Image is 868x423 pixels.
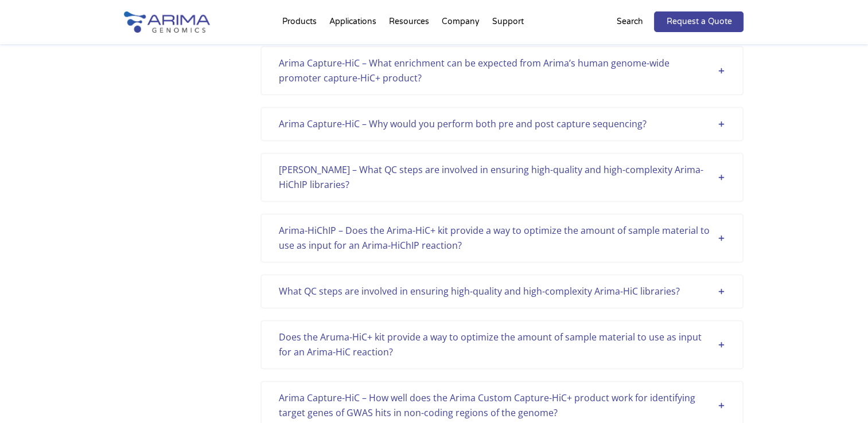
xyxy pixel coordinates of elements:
div: Arima-HiChIP – Does the Arima-HiC+ kit provide a way to optimize the amount of sample material to... [279,223,725,253]
div: Arima Capture-HiC – What enrichment can be expected from Arima’s human genome-wide promoter captu... [279,56,725,85]
img: Arima-Genomics-logo [124,11,210,33]
a: Request a Quote [654,11,744,32]
div: Does the Aruma-HiC+ kit provide a way to optimize the amount of sample material to use as input f... [279,330,725,359]
div: Arima Capture-HiC – Why would you perform both pre and post capture sequencing? [279,116,725,131]
div: Arima Capture-HiC – How well does the Arima Custom Capture-HiC+ product work for identifying targ... [279,390,725,420]
div: What QC steps are involved in ensuring high-quality and high-complexity Arima-HiC libraries? [279,284,725,299]
div: [PERSON_NAME] – What QC steps are involved in ensuring high-quality and high-complexity Arima-HiC... [279,162,725,192]
p: Search [616,14,643,29]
